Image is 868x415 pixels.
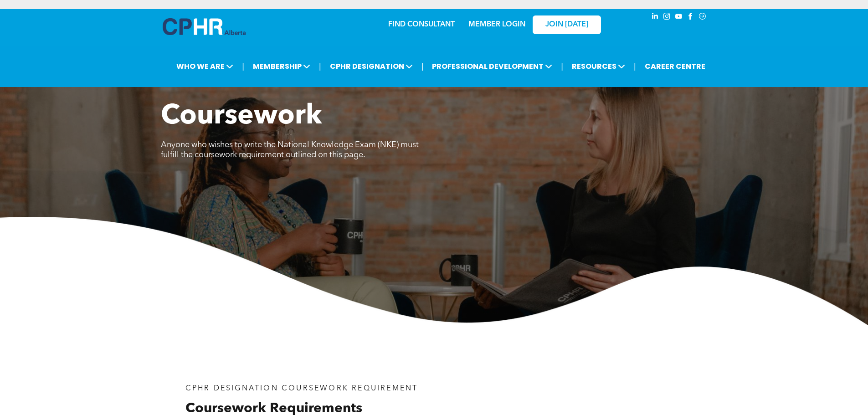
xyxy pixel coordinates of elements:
a: JOIN [DATE] [533,15,601,34]
span: CPHR DESIGNATION COURSEWORK REQUIREMENT [185,385,418,392]
a: FIND CONSULTANT [388,21,455,28]
a: CAREER CENTRE [642,58,708,75]
span: JOIN [DATE] [545,20,588,29]
li: | [319,57,321,76]
li: | [634,57,636,76]
span: RESOURCES [569,58,628,75]
img: A blue and white logo for cp alberta [163,18,246,35]
span: CPHR DESIGNATION [327,58,416,75]
a: instagram [662,11,672,24]
a: facebook [686,11,696,24]
a: linkedin [650,11,660,24]
span: PROFESSIONAL DEVELOPMENT [429,58,555,75]
span: Anyone who wishes to write the National Knowledge Exam (NKE) must fulfill the coursework requirem... [161,141,419,159]
a: youtube [674,11,684,24]
span: MEMBERSHIP [250,58,313,75]
span: WHO WE ARE [174,58,236,75]
a: Social network [698,11,708,24]
li: | [561,57,563,76]
span: Coursework [161,103,322,130]
a: MEMBER LOGIN [468,21,525,28]
li: | [421,57,424,76]
li: | [242,57,244,76]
